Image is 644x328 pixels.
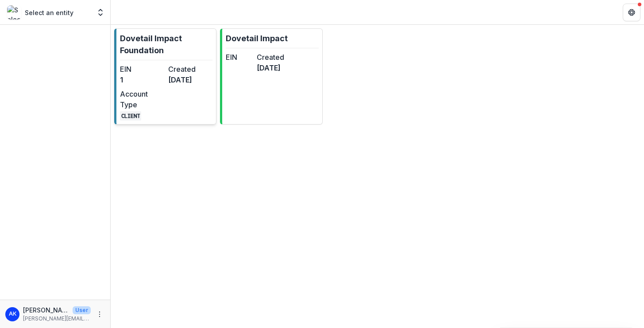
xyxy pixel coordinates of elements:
dt: Created [257,52,284,62]
button: Open entity switcher [94,4,107,21]
dd: [DATE] [257,62,284,73]
div: Anna Koons [9,311,16,317]
p: [PERSON_NAME] [23,305,69,315]
button: Get Help [623,4,640,21]
p: Select an entity [25,8,73,17]
button: More [94,309,105,320]
dt: Created [168,64,213,74]
img: Select an entity [7,5,21,20]
a: Dovetail Impact FoundationEIN1Created[DATE]Account TypeCLIENT [114,28,216,125]
p: [PERSON_NAME][EMAIL_ADDRESS][DOMAIN_NAME] [23,315,91,323]
p: User [73,306,91,314]
p: Dovetail Impact Foundation [120,32,212,56]
a: Dovetail ImpactEINCreated[DATE] [220,28,322,125]
code: CLIENT [120,111,141,121]
dd: [DATE] [168,74,213,85]
dt: Account Type [120,89,165,110]
dt: EIN [226,52,253,62]
dd: 1 [120,74,165,85]
p: Dovetail Impact [226,32,288,44]
dt: EIN [120,64,165,74]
